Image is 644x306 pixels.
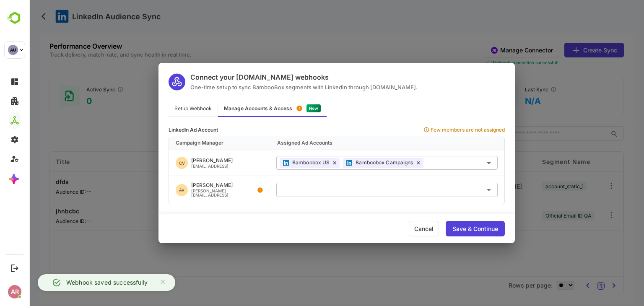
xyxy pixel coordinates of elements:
div: CV [146,157,158,169]
div: Save & Continue [423,226,469,232]
img: BambooboxLogoMark.f1c84d78b4c51b1a7b5f700c9845e183.svg [4,10,26,26]
div: [PERSON_NAME] [162,158,203,163]
div: Cancel [379,221,410,236]
button: close [125,274,143,290]
button: Open [454,157,465,169]
div: AV [146,184,158,196]
div: AR [8,285,21,298]
div: [EMAIL_ADDRESS] [162,164,203,168]
div: Assigned Ad Accounts [248,140,468,146]
div: [PERSON_NAME] [162,183,228,188]
div: Manage Accounts & Access [195,106,263,111]
div: Connect your [DOMAIN_NAME] webhooks [161,73,388,81]
button: Open [454,184,465,196]
div: One-time setup to sync BambooBox segments with LinkedIn through [DOMAIN_NAME]. [161,84,388,91]
div: Few members are not assigned [401,127,475,132]
div: LinkedIn Ad Account [139,127,189,132]
span: Bamboobox Campaigns [326,160,384,166]
span: Bamboobox US [263,160,300,166]
div: Setup Webhook [139,101,188,117]
div: AU [8,45,18,55]
div: Campaign Manager [146,140,241,146]
div: Webhook saved successfully [37,277,118,288]
button: Logout [9,262,20,274]
div: [PERSON_NAME][EMAIL_ADDRESS] [162,189,228,197]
